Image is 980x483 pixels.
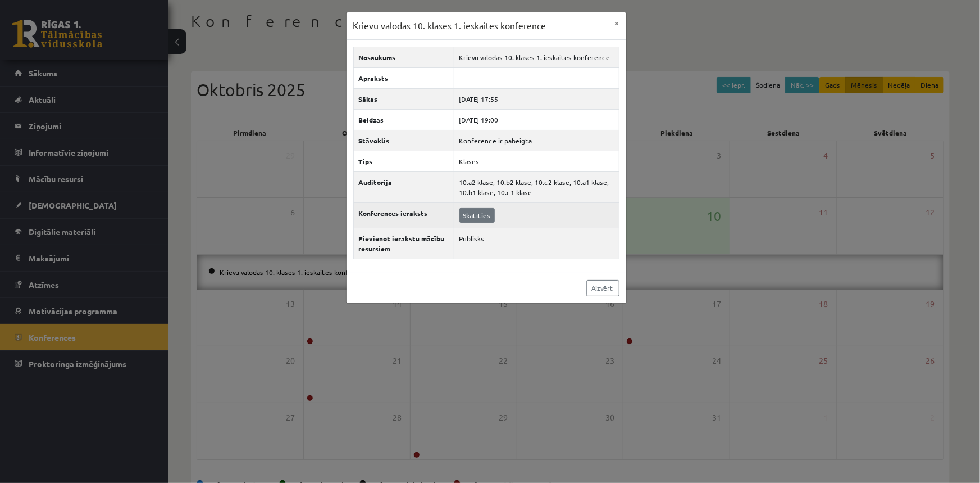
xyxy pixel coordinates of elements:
[353,88,454,109] th: Sākas
[353,151,454,171] th: Tips
[454,109,619,130] td: [DATE] 19:00
[353,67,454,88] th: Apraksts
[454,228,619,259] td: Publisks
[353,202,454,228] th: Konferences ieraksts
[454,130,619,151] td: Konference ir pabeigta
[459,208,495,223] a: Skatīties
[353,130,454,151] th: Stāvoklis
[353,228,454,259] th: Pievienot ierakstu mācību resursiem
[454,171,619,202] td: 10.a2 klase, 10.b2 klase, 10.c2 klase, 10.a1 klase, 10.b1 klase, 10.c1 klase
[454,151,619,171] td: Klases
[608,12,626,34] button: ×
[353,171,454,202] th: Auditorija
[454,88,619,109] td: [DATE] 17:55
[353,19,546,33] h3: Krievu valodas 10. klases 1. ieskaites konference
[353,109,454,130] th: Beidzas
[353,47,454,67] th: Nosaukums
[454,47,619,67] td: Krievu valodas 10. klases 1. ieskaites konference
[586,280,619,296] a: Aizvērt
